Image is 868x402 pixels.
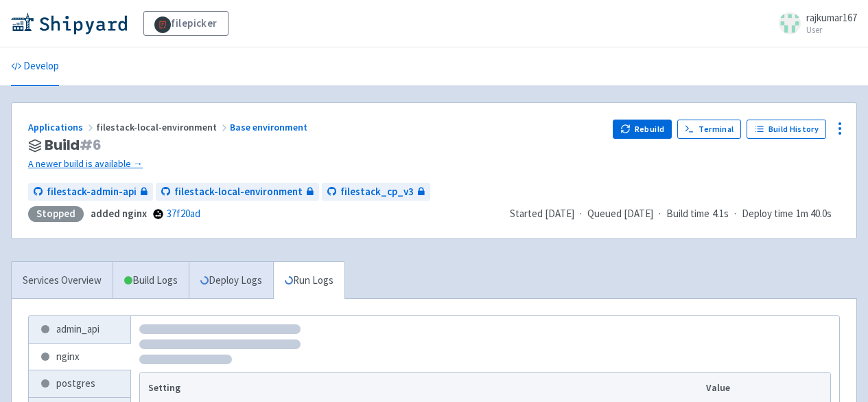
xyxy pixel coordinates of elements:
[666,206,709,222] span: Build time
[12,262,113,300] a: Services Overview
[28,121,96,133] a: Applications
[545,207,574,220] time: [DATE]
[771,12,857,34] a: rajkumar167 User
[613,120,672,139] button: Rebuild
[677,120,741,139] a: Terminal
[747,120,826,139] a: Build History
[624,207,653,220] time: [DATE]
[80,135,102,155] span: # 6
[189,262,273,300] a: Deploy Logs
[11,47,59,86] a: Develop
[29,344,130,370] a: nginx
[273,262,344,300] a: Run Logs
[167,207,200,220] a: 37f20ad
[45,137,102,153] span: Build
[510,207,574,220] span: Started
[11,12,127,34] img: Shipyard logo
[742,206,793,222] span: Deploy time
[510,206,840,222] div: · · ·
[806,25,857,34] small: User
[28,156,602,172] a: A newer build is available →
[29,316,130,343] a: admin_api
[113,262,189,300] a: Build Logs
[143,11,228,36] a: filepicker
[230,121,309,133] a: Base environment
[322,183,430,201] a: filestack_cp_v3
[806,11,857,24] span: rajkumar167
[91,207,147,220] strong: added nginx
[796,206,832,222] span: 1m 40.0s
[340,184,414,200] span: filestack_cp_v3
[156,183,319,201] a: filestack-local-environment
[712,206,729,222] span: 4.1s
[587,207,653,220] span: Queued
[28,206,84,222] div: Stopped
[28,183,153,201] a: filestack-admin-api
[47,184,137,200] span: filestack-admin-api
[174,184,303,200] span: filestack-local-environment
[96,121,230,133] span: filestack-local-environment
[29,370,130,397] a: postgres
